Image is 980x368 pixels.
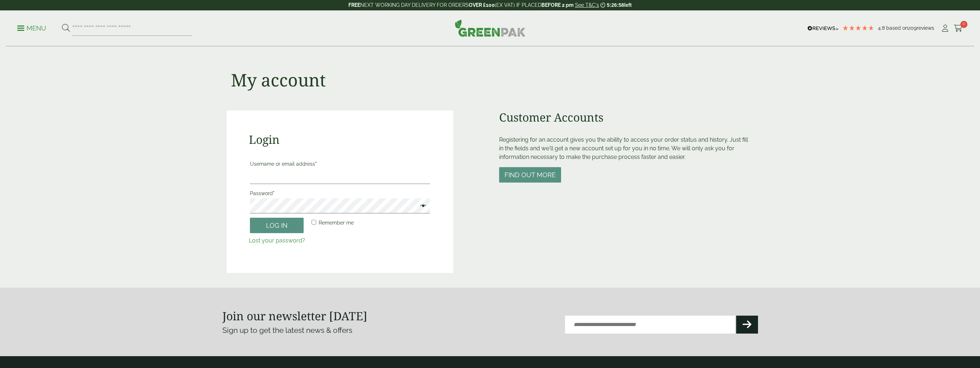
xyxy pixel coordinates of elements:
[469,2,495,8] strong: OVER £100
[231,70,326,90] h1: My account
[319,220,354,226] span: Remember me
[222,325,463,336] p: Sign up to get the latest news & offers
[960,21,967,28] span: 0
[17,24,46,33] p: Menu
[541,2,574,8] strong: BEFORE 2 pm
[455,19,526,37] img: GreenPak Supplies
[249,237,305,244] a: Lost your password?
[917,25,934,31] span: reviews
[499,167,561,183] button: Find out more
[575,2,599,8] a: See T&C's
[908,25,917,31] span: 209
[499,110,754,124] h2: Customer Accounts
[499,172,561,179] a: Find out more
[499,136,754,161] p: Registering for an account gives you the ability to access your order status and history. Just fi...
[954,25,963,32] i: Cart
[842,25,874,31] div: 4.78 Stars
[807,26,839,31] img: REVIEWS.io
[250,159,430,169] label: Username or email address
[250,188,430,198] label: Password
[954,23,963,34] a: 0
[348,2,360,8] strong: FREE
[878,25,886,31] span: 4.8
[624,2,632,8] span: left
[886,25,908,31] span: Based on
[17,24,46,31] a: Menu
[249,133,431,146] h2: Login
[312,220,316,225] input: Remember me
[222,308,367,324] strong: Join our newsletter [DATE]
[941,25,950,32] i: My Account
[607,2,624,8] span: 5:26:58
[250,218,304,233] button: Log in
